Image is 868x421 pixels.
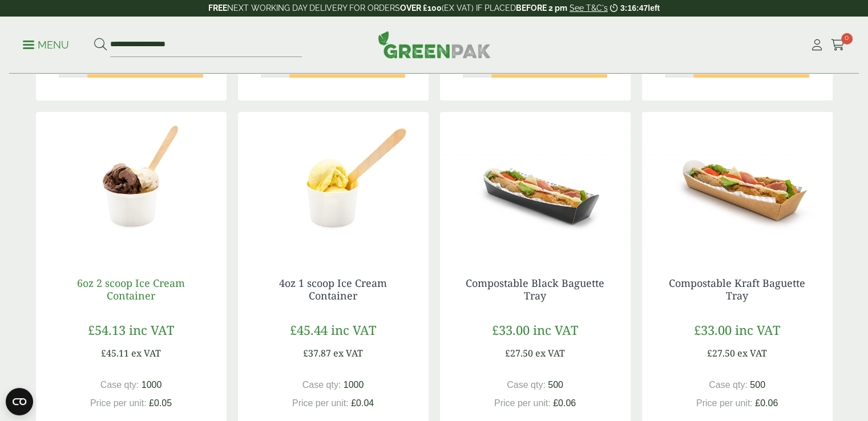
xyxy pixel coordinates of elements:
span: £33.00 [694,321,732,338]
span: Price per unit: [292,398,349,408]
p: Menu [23,38,69,52]
span: 1000 [142,380,162,390]
span: £33.00 [492,321,530,338]
a: See T&C's [570,3,608,13]
span: 1000 [344,380,364,390]
span: £0.05 [149,398,172,408]
a: Compostable Black Baguette Tray [466,276,604,302]
img: 6oz 2 Scoop Ice Cream Container with Ice Cream [36,112,227,254]
img: baguette tray [440,112,631,254]
span: inc VAT [129,321,174,338]
i: Cart [831,39,845,51]
strong: BEFORE 2 pm [516,3,567,13]
img: 4oz 1 Scoop Ice Cream Container with Ice Cream [238,112,429,254]
span: £0.06 [553,398,576,408]
span: Case qty: [507,380,546,390]
span: Price per unit: [494,398,551,408]
button: Open CMP widget [6,388,33,415]
i: My Account [810,39,824,51]
span: £54.13 [88,321,126,338]
span: 0 [841,33,853,44]
a: 4oz 1 scoop Ice Cream Container [279,276,387,302]
a: 6oz 2 scoop Ice Cream Container [77,276,185,302]
strong: FREE [208,3,227,13]
img: GreenPak Supplies [378,31,491,58]
span: Price per unit: [90,398,147,408]
span: £45.11 [101,347,129,359]
span: ex VAT [131,347,161,359]
img: baguette tray [642,112,833,254]
span: Case qty: [709,380,748,390]
span: £0.04 [351,398,374,408]
a: Compostable Kraft Baguette Tray [669,276,805,302]
span: ex VAT [737,347,767,359]
a: 0 [831,37,845,54]
span: inc VAT [735,321,780,338]
span: Case qty: [302,380,341,390]
span: £45.44 [290,321,328,338]
span: 500 [750,380,765,390]
span: £0.06 [755,398,778,408]
span: inc VAT [533,321,578,338]
span: £27.50 [707,347,735,359]
span: 500 [548,380,563,390]
strong: OVER £100 [400,3,442,13]
a: Menu [23,38,69,50]
span: £37.87 [303,347,331,359]
span: left [648,3,660,13]
span: £27.50 [505,347,533,359]
span: 3:16:47 [620,3,648,13]
span: Case qty: [100,380,139,390]
span: ex VAT [535,347,565,359]
span: Price per unit: [696,398,753,408]
span: ex VAT [333,347,363,359]
span: inc VAT [331,321,376,338]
